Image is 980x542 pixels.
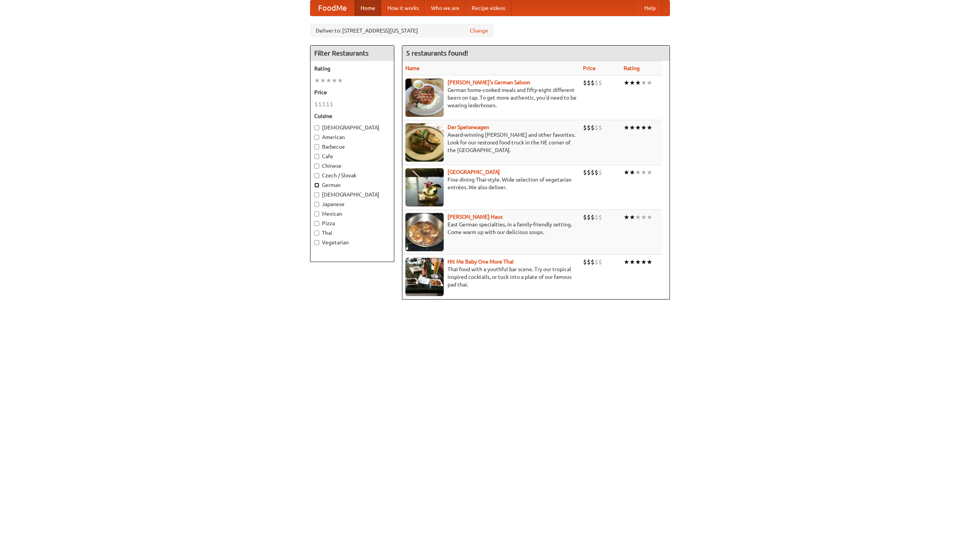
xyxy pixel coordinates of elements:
h4: Filter Restaurants [310,46,394,61]
li: $ [595,213,598,221]
li: $ [598,123,602,132]
a: Home [354,0,381,16]
li: $ [587,213,591,221]
p: Fine dining Thai-style. Wide selection of vegetarian entrées. We also deliver. [405,176,577,191]
a: Name [405,65,420,71]
li: $ [583,168,587,177]
li: ★ [337,76,343,85]
li: $ [583,213,587,221]
li: $ [326,100,330,108]
label: American [314,133,390,141]
a: Help [638,0,662,16]
div: Deliver to: [STREET_ADDRESS][US_STATE] [310,24,494,38]
li: ★ [624,213,629,221]
p: Thai food with a youthful bar scene. Try our tropical inspired cocktails, or tuck into a plate of... [405,265,577,288]
label: German [314,181,390,189]
li: ★ [332,76,337,85]
img: speisewagen.jpg [405,123,444,162]
input: Barbecue [314,144,319,149]
img: kohlhaus.jpg [405,213,444,251]
li: ★ [629,79,635,87]
li: $ [314,100,318,108]
li: ★ [629,258,635,266]
label: Pizza [314,219,390,227]
li: $ [583,79,587,87]
label: Japanese [314,200,390,208]
li: ★ [629,168,635,177]
li: ★ [629,213,635,221]
label: Barbecue [314,143,390,151]
input: Pizza [314,221,319,226]
li: ★ [624,79,629,87]
h5: Cuisine [314,112,390,120]
input: [DEMOGRAPHIC_DATA] [314,192,319,197]
li: $ [591,213,595,221]
li: ★ [624,123,629,132]
li: ★ [647,213,652,221]
li: ★ [635,168,641,177]
li: $ [587,79,591,87]
li: ★ [624,258,629,266]
label: Chinese [314,162,390,170]
li: $ [330,100,333,108]
a: [PERSON_NAME] Haus [448,214,503,220]
li: $ [591,168,595,177]
a: How it works [381,0,425,16]
li: ★ [641,123,647,132]
li: ★ [641,213,647,221]
li: $ [598,168,602,177]
li: ★ [647,168,652,177]
li: ★ [647,258,652,266]
label: [DEMOGRAPHIC_DATA] [314,191,390,198]
label: Mexican [314,210,390,218]
a: FoodMe [310,0,354,16]
img: satay.jpg [405,168,444,206]
li: $ [595,123,598,132]
a: [PERSON_NAME]'s German Saloon [448,79,530,85]
li: ★ [635,123,641,132]
input: American [314,135,319,140]
label: Thai [314,229,390,237]
li: ★ [647,123,652,132]
input: Cafe [314,154,319,159]
li: $ [595,258,598,266]
input: Japanese [314,202,319,207]
input: [DEMOGRAPHIC_DATA] [314,125,319,130]
a: Hit Me Baby One More Thai [448,259,514,265]
p: German home-cooked meals and fifty-eight different beers on tap. To get more authentic, you'd nee... [405,86,577,109]
input: Mexican [314,211,319,216]
li: $ [591,258,595,266]
li: $ [591,123,595,132]
li: $ [583,123,587,132]
li: ★ [635,79,641,87]
p: East German specialties, in a family-friendly setting. Come warm up with our delicious soups. [405,221,577,236]
img: esthers.jpg [405,79,444,117]
li: $ [322,100,326,108]
h5: Rating [314,65,390,72]
li: ★ [647,79,652,87]
input: Thai [314,231,319,236]
h5: Price [314,88,390,96]
label: Czech / Slovak [314,172,390,179]
li: ★ [314,76,320,85]
li: ★ [624,168,629,177]
a: Recipe videos [465,0,511,16]
li: ★ [635,213,641,221]
li: $ [598,79,602,87]
li: $ [587,258,591,266]
label: [DEMOGRAPHIC_DATA] [314,124,390,131]
input: German [314,183,319,188]
a: Der Speisewagen [448,124,489,130]
a: [GEOGRAPHIC_DATA] [448,169,500,175]
a: Price [583,65,596,71]
li: $ [591,79,595,87]
li: ★ [641,258,647,266]
li: ★ [629,123,635,132]
li: ★ [326,76,332,85]
a: Who we are [425,0,465,16]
